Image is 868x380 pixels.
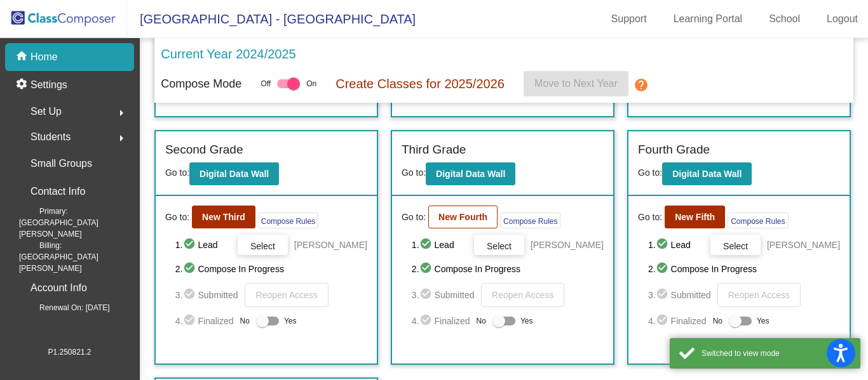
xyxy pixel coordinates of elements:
label: Second Grade [165,141,243,159]
span: Go to: [165,167,189,178]
span: Billing: [GEOGRAPHIC_DATA][PERSON_NAME] [19,240,134,274]
span: Off [261,78,271,89]
button: Select [710,235,761,255]
span: Go to: [402,211,426,224]
span: Select [723,241,748,251]
span: 2. Compose In Progress [175,261,367,277]
span: Yes [284,313,297,329]
span: On [306,78,316,89]
span: Go to: [638,167,662,178]
span: Go to: [165,211,189,224]
b: New Third [202,212,245,222]
mat-icon: check_circle [419,313,435,329]
button: New Fifth [665,206,725,228]
mat-icon: check_circle [183,287,198,303]
span: 2. Compose In Progress [412,261,604,277]
span: 3. Submitted [175,287,238,303]
button: Reopen Access [245,283,328,307]
span: No [477,315,486,327]
button: Compose Rules [258,213,318,228]
button: Compose Rules [500,213,560,228]
label: Fourth Grade [638,141,710,159]
mat-icon: check_circle [183,313,198,329]
a: Support [601,9,657,29]
span: Move to Next Year [534,78,618,89]
mat-icon: check_circle [656,237,671,252]
button: Digital Data Wall [189,162,279,185]
mat-icon: check_circle [183,261,198,277]
mat-icon: home [15,49,31,65]
mat-icon: arrow_right [114,105,129,121]
p: Settings [31,77,67,93]
span: No [240,315,250,327]
span: Select [250,241,275,251]
div: Switched to view mode [702,348,851,359]
span: 1. Lead [175,237,231,252]
button: New Fourth [428,206,498,228]
button: Digital Data Wall [662,162,752,185]
span: Reopen Access [255,290,317,300]
span: Reopen Access [728,290,790,300]
span: Renewal On: [DATE] [19,302,109,313]
span: 4. Finalized [648,313,707,329]
span: [PERSON_NAME] [294,239,367,251]
span: Yes [757,313,770,329]
button: New Third [192,206,255,228]
b: New Fourth [438,212,487,222]
mat-icon: check_circle [656,261,671,277]
mat-icon: check_circle [656,313,671,329]
span: Primary: [GEOGRAPHIC_DATA][PERSON_NAME] [19,206,134,240]
a: School [759,9,810,29]
p: Small Groups [31,155,92,173]
p: Account Info [31,279,87,297]
b: New Fifth [675,212,715,222]
p: Create Classes for 2025/2026 [336,74,505,93]
b: Digital Data Wall [200,169,269,179]
span: 1. Lead [648,237,704,252]
mat-icon: check_circle [183,237,198,252]
b: Digital Data Wall [672,169,742,179]
span: [GEOGRAPHIC_DATA] - [GEOGRAPHIC_DATA] [127,9,416,29]
b: Digital Data Wall [436,169,505,179]
span: [PERSON_NAME] [767,239,840,251]
mat-icon: settings [15,77,31,93]
span: No [713,315,722,327]
p: Contact Info [31,183,85,200]
span: Select [487,241,512,251]
span: 4. Finalized [412,313,470,329]
span: Yes [520,313,533,329]
mat-icon: help [634,77,649,93]
p: Home [31,49,58,65]
span: 3. Submitted [412,287,475,303]
label: Third Grade [402,141,466,159]
button: Digital Data Wall [426,162,515,185]
span: Reopen Access [492,290,553,300]
span: 2. Compose In Progress [648,261,840,277]
span: Set Up [31,103,62,121]
button: Move to Next Year [524,71,628,96]
a: Learning Portal [663,9,753,29]
button: Select [238,235,288,255]
span: 1. Lead [412,237,468,252]
p: Compose Mode [161,75,241,93]
button: Reopen Access [481,283,564,307]
mat-icon: check_circle [419,237,435,252]
mat-icon: check_circle [419,261,435,277]
span: Students [31,128,71,146]
mat-icon: arrow_right [114,131,129,146]
span: [PERSON_NAME] [531,239,604,251]
a: Logout [817,9,868,29]
button: Reopen Access [717,283,801,307]
span: Go to: [638,211,662,224]
button: Compose Rules [728,213,788,228]
button: Select [474,235,524,255]
span: Go to: [402,167,426,178]
span: 4. Finalized [175,313,234,329]
span: 3. Submitted [648,287,711,303]
mat-icon: check_circle [656,287,671,303]
p: Current Year 2024/2025 [161,44,295,63]
mat-icon: check_circle [419,287,435,303]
